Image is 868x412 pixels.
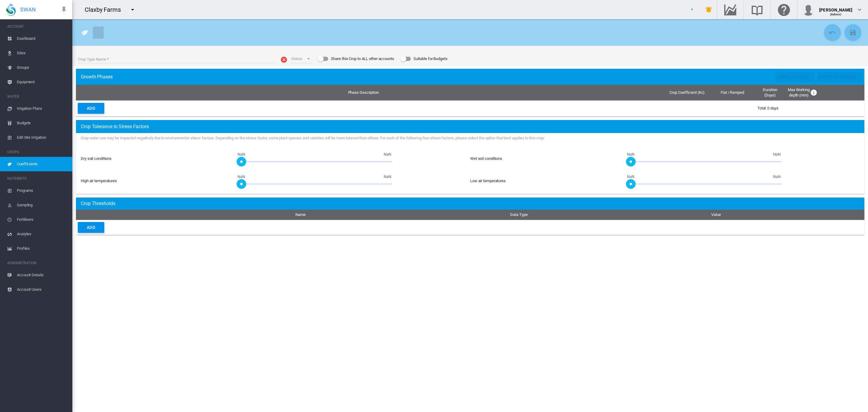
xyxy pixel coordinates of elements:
[400,54,448,63] md-switch: Suitable for Budgets
[20,6,36,13] span: SWAN
[802,4,814,16] img: profile.jpg
[829,29,836,36] md-icon: icon-undo
[79,27,91,39] button: Click to go to list of Crops
[777,6,791,13] md-icon: Click here for help
[17,116,68,130] span: Budgets
[17,227,68,241] span: Analytes
[6,3,16,16] img: SWAN-Landscape-Logo-Colour-drop.png
[81,29,89,36] md-icon: icon-leaf
[7,147,68,157] span: CROPS
[237,174,246,180] span: NaN
[703,4,715,16] button: icon-bell-ring
[17,101,68,116] span: Irrigation Plans
[750,6,764,13] md-icon: Search the knowledge base
[17,268,68,282] span: Account Details
[17,75,68,89] span: Equipment
[414,55,448,63] div: Suitable for Budgets
[237,151,246,157] span: NaN
[723,6,737,13] md-icon: Go to the Data Hub
[7,22,68,31] span: ACCOUNT
[817,71,862,82] button: Apply to groups...
[7,92,68,101] span: WATER
[810,89,817,96] md-icon: Optional maximum working depths for crop by date, representing bottom of effective root zone (see...
[17,31,68,46] span: Dashboard
[669,90,705,95] span: Crop Coefficient (Kc)
[755,100,864,116] td: Total: 0 days
[856,6,863,13] md-icon: icon-chevron-down
[81,71,113,83] span: Crop Coefficients
[81,198,115,209] span: Crop Coefficients
[510,212,527,217] span: Data Type
[78,103,104,114] button: Add
[81,179,117,183] span: High air temperatures
[17,130,68,145] span: Edit Site Irrigation
[17,212,68,227] span: Fertilisers
[830,13,842,16] span: (Admin)
[383,151,392,157] span: NaN
[711,212,721,217] span: Value
[127,4,139,16] button: icon-menu-down
[17,282,68,297] span: Account Users
[81,135,860,146] div: Crop water use may be impacted negatively due to environmental stress factors. Depending on the s...
[295,212,306,217] span: Name
[844,24,861,41] button: Save Changes
[626,174,635,180] span: NaN
[7,174,68,183] span: NUTRIENTS
[721,90,744,95] span: Flat / Ramped
[129,6,136,13] md-icon: icon-menu-down
[17,183,68,198] span: Programs
[17,198,68,212] span: Sampling
[17,46,68,60] span: Sites
[291,54,312,63] md-select: Status
[81,156,112,161] label: Dry soil conditions
[788,87,810,98] span: Max Working depth
[705,6,712,13] md-icon: icon-bell-ring
[775,71,815,82] button: Apply to sites...
[383,174,392,180] span: NaN
[60,6,68,13] md-icon: icon-pin
[824,24,841,41] button: Cancel Changes
[331,55,394,63] div: Share this Crop to ALL other accounts
[626,151,635,157] span: NaN
[17,157,68,171] span: Coefficients
[772,151,782,157] span: NaN
[17,241,68,256] span: Profiles
[849,29,857,36] md-icon: icon-content-save
[78,222,104,233] button: Add
[7,258,68,268] span: ADMINISTRATION
[763,87,777,97] span: Duration (Days)
[85,5,126,14] div: Claxby Farms
[17,60,68,75] span: Groups
[819,5,852,11] div: [PERSON_NAME]
[81,123,149,130] span: Crop Tolerance to Stress Factors
[772,174,782,180] span: NaN
[318,54,394,63] md-switch: Share this Crop to ALL other accounts
[348,90,379,95] span: Phase Description
[470,156,502,161] span: Wet soil conditions
[470,179,506,183] span: Low air temperatures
